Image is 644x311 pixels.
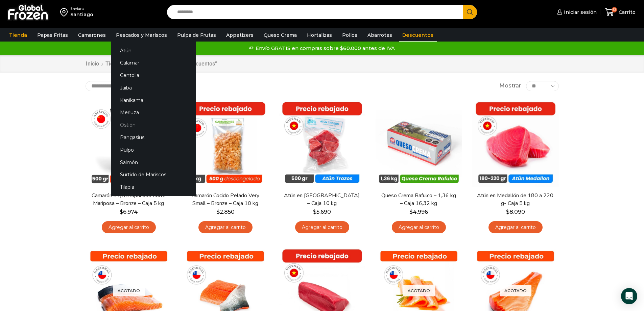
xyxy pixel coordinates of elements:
a: Appetizers [223,29,257,42]
bdi: 8.090 [506,209,525,215]
div: Santiago [70,11,93,18]
span: $ [120,209,123,215]
a: Ostión [111,119,196,131]
a: Centolla [111,69,196,82]
a: Agregar al carrito: “Atún en Medallón de 180 a 220 g- Caja 5 kg” [488,221,543,234]
span: $ [409,209,413,215]
span: Mostrar [499,82,521,90]
a: Calamar [111,57,196,69]
a: 62 Carrito [603,4,637,20]
bdi: 4.996 [409,209,428,215]
a: Inicio [86,60,99,68]
a: Atún [111,44,196,57]
span: $ [216,209,220,215]
a: Pescados y Mariscos [113,29,170,42]
a: Jaiba [111,81,196,94]
a: Salmón [111,156,196,169]
span: Carrito [617,9,636,16]
button: Search button [463,5,477,19]
a: Kanikama [111,94,196,106]
div: Open Intercom Messenger [621,288,637,304]
a: Surtido de Mariscos [111,169,196,181]
a: Agregar al carrito: “Atún en Trozos - Caja 10 kg” [295,221,349,234]
a: Papas Fritas [34,29,71,42]
a: Agregar al carrito: “Queso Crema Rafulco - 1,36 kg - Caja 16,32 kg” [392,221,446,234]
a: Pollos [339,29,361,42]
a: Tienda [105,60,123,68]
a: Queso Crema Rafulco – 1,36 kg – Caja 16,32 kg [380,192,457,207]
a: Pulpo [111,144,196,156]
span: 62 [612,7,617,12]
bdi: 6.974 [120,209,138,215]
a: Camarones [75,29,109,42]
a: Descuentos [399,29,437,42]
a: Agregar al carrito: “Camarón 31/35 Apanado Corte Mariposa - Bronze - Caja 5 kg” [102,221,156,234]
p: Agotado [403,285,435,296]
div: Enviar a [70,6,93,11]
img: address-field-icon.svg [60,6,70,18]
p: Agotado [500,285,531,296]
bdi: 5.690 [313,209,331,215]
a: Hortalizas [304,29,335,42]
span: Iniciar sesión [562,9,597,16]
a: Tilapia [111,181,196,193]
a: Merluza [111,106,196,119]
a: Pangasius [111,131,196,144]
a: Pulpa de Frutas [174,29,219,42]
p: Agotado [113,285,145,296]
a: Atún en [GEOGRAPHIC_DATA] – Caja 10 kg [283,192,361,207]
a: Tienda [6,29,30,42]
a: Agregar al carrito: “Camarón Cocido Pelado Very Small - Bronze - Caja 10 kg” [198,221,253,234]
a: Iniciar sesión [555,5,597,19]
a: Atún en Medallón de 180 a 220 g- Caja 5 kg [476,192,554,207]
span: $ [313,209,316,215]
a: Queso Crema [260,29,300,42]
a: Camarón Cocido Pelado Very Small – Bronze – Caja 10 kg [186,192,264,207]
a: Abarrotes [364,29,396,42]
nav: Breadcrumb [86,60,217,68]
select: Pedido de la tienda [86,81,172,91]
a: Camarón 31/35 Apanado Corte Mariposa – Bronze – Caja 5 kg [90,192,167,207]
span: $ [506,209,509,215]
bdi: 2.850 [216,209,235,215]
